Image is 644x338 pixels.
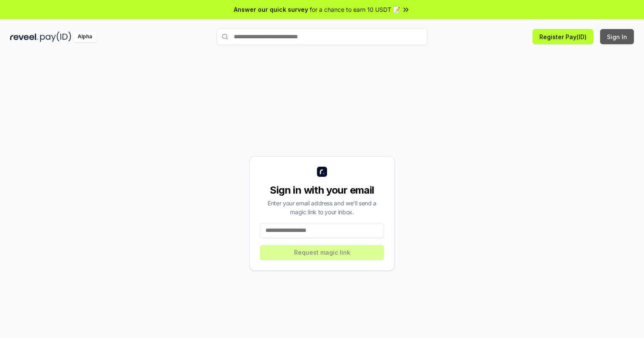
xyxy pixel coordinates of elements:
[73,32,97,42] div: Alpha
[533,29,593,44] button: Register Pay(ID)
[40,32,71,42] img: pay_id
[260,184,384,197] div: Sign in with your email
[310,5,400,14] span: for a chance to earn 10 USDT 📝
[317,167,327,177] img: logo_small
[260,199,384,216] div: Enter your email address and we’ll send a magic link to your inbox.
[234,5,308,14] span: Answer our quick survey
[10,32,38,42] img: reveel_dark
[600,29,634,44] button: Sign In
